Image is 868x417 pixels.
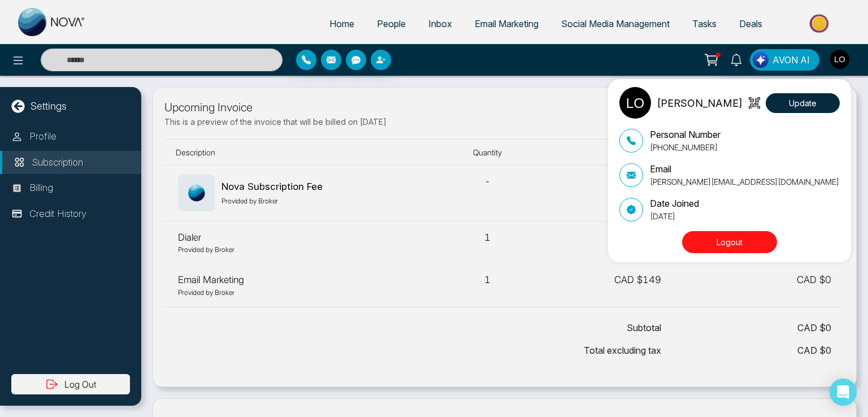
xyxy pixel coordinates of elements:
button: Logout [682,231,777,253]
p: [PERSON_NAME] [657,95,743,111]
p: Email [650,162,839,176]
p: Date Joined [650,197,699,210]
p: Personal Number [650,128,721,141]
p: [PHONE_NUMBER] [650,141,721,153]
div: Open Intercom Messenger [830,379,857,406]
button: Update [766,93,840,113]
p: [PERSON_NAME][EMAIL_ADDRESS][DOMAIN_NAME] [650,176,839,188]
p: [DATE] [650,210,699,222]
